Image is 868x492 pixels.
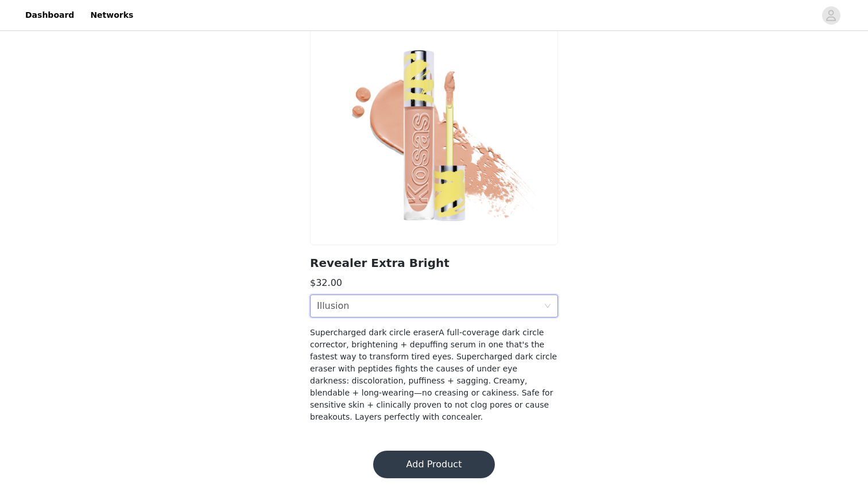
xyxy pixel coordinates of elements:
[83,2,140,28] a: Networks
[310,276,558,290] h3: $32.00
[18,2,81,28] a: Dashboard
[826,6,836,25] div: avatar
[544,303,551,311] i: icon: down
[317,295,349,317] div: Illusion
[373,451,495,478] button: Add Product
[310,327,558,423] h4: Supercharged dark circle eraserA full-coverage dark circle corrector, brightening + depuffing ser...
[310,254,558,272] h2: Revealer Extra Bright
